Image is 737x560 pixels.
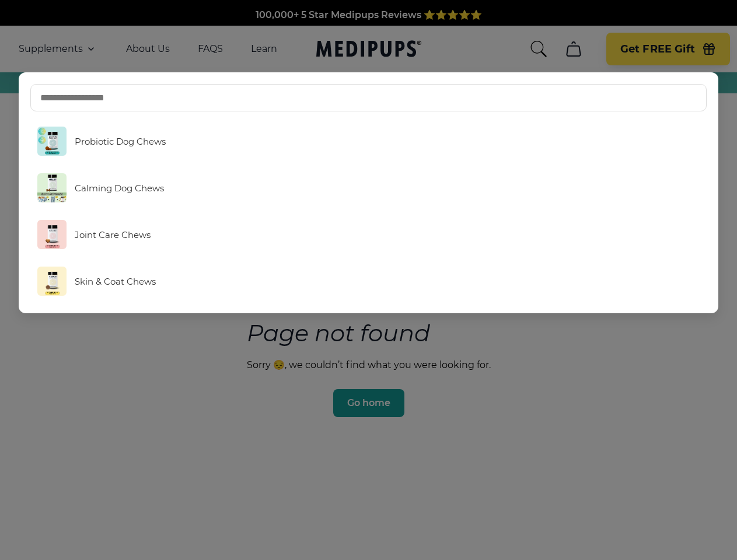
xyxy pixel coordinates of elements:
img: Probiotic Dog Chews [37,127,67,156]
img: Joint Care Chews [37,220,67,249]
span: Probiotic Dog Chews [75,136,166,147]
a: Calming Dog Chews [30,167,707,208]
img: Calming Dog Chews [37,173,67,202]
span: Calming Dog Chews [75,183,164,194]
a: Probiotic Dog Chews [30,121,707,162]
span: Joint Care Chews [75,229,151,240]
img: Skin & Coat Chews [37,267,67,296]
a: Skin & Coat Chews [30,261,707,302]
a: Joint Care Chews [30,214,707,255]
span: Skin & Coat Chews [75,276,156,287]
